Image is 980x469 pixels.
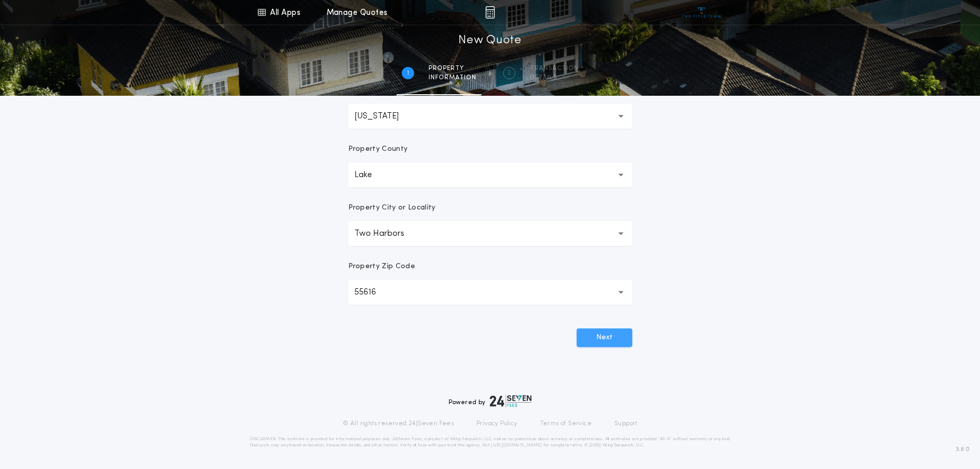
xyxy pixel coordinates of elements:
[348,163,632,187] button: Lake
[348,144,408,154] p: Property County
[348,203,436,213] p: Property City or Locality
[343,420,454,428] p: © All rights reserved. 24|Seven Fees
[530,64,579,73] span: Transaction
[577,328,632,347] button: Next
[354,110,415,123] p: [US_STATE]
[429,74,476,82] span: information
[458,32,521,49] h1: New Quote
[956,445,970,454] span: 3.8.0
[429,64,476,73] span: Property
[354,169,388,181] p: Lake
[507,69,511,77] h2: 2
[407,69,409,77] h2: 1
[348,104,632,129] button: [US_STATE]
[250,436,731,448] p: DISCLAIMER: This estimate is provided for informational purposes only. 24|Seven Fees, a product o...
[491,443,542,447] a: [URL][DOMAIN_NAME]
[490,395,532,407] img: logo
[348,221,632,246] button: Two Harbors
[540,420,592,428] a: Terms of Service
[614,420,637,428] a: Support
[354,228,421,240] p: Two Harbors
[485,6,495,19] img: img
[682,7,721,18] img: vs-icon
[348,280,632,305] button: 55616
[449,395,532,407] div: Powered by
[530,74,579,82] span: details
[348,262,415,272] p: Property Zip Code
[354,286,393,299] p: 55616
[476,420,518,428] a: Privacy Policy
